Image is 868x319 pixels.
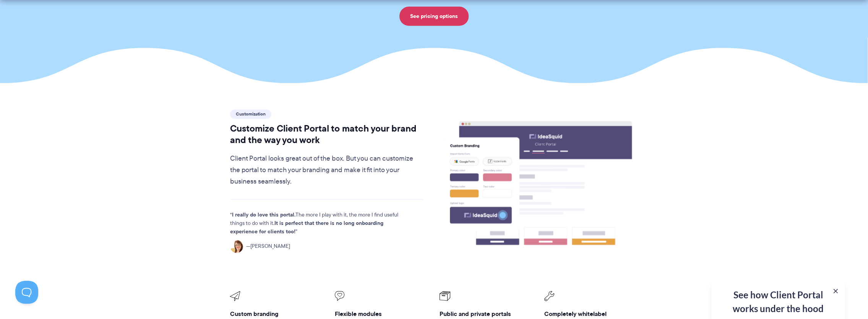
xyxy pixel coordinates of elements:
iframe: Toggle Customer Support [15,281,38,304]
span: [PERSON_NAME] [246,242,290,251]
strong: It is perfect that there is no long onboarding experience for clients too! [230,219,383,236]
h3: Completely whitelabel [544,310,638,318]
p: Client Portal looks great out of the box. But you can customize the portal to match your branding... [230,153,423,187]
strong: I really do love this portal. [232,210,295,219]
p: The more I play with it, the more I find useful things to do with it. [230,211,410,236]
span: Customization [230,109,271,119]
h3: Public and private portals [440,310,534,318]
h3: Custom branding [230,310,324,318]
h3: Flexible modules [335,310,429,318]
a: See pricing options [399,7,469,26]
h2: Customize Client Portal to match your brand and the way you work [230,123,423,146]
